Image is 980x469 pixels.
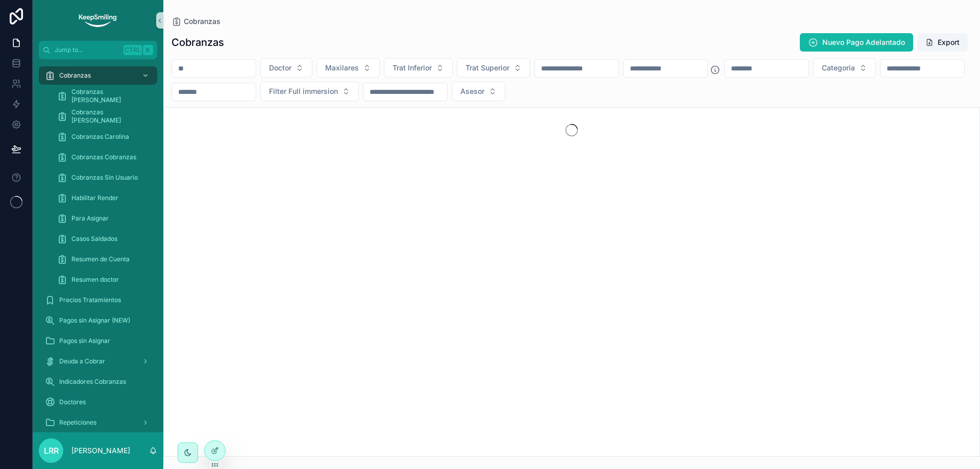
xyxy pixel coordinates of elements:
span: Habilitar Render [71,194,118,202]
a: Cobranzas [39,66,157,85]
a: Cobranzas [PERSON_NAME] [51,107,157,126]
span: Resumen de Cuenta [71,255,130,263]
span: Precios Tratamientos [59,296,121,304]
button: Export [917,33,968,52]
span: Doctor [269,63,291,73]
span: Ctrl [124,45,142,55]
span: Pagos sin Asignar (NEW) [59,316,130,325]
span: Cobranzas [PERSON_NAME] [71,88,147,104]
a: Precios Tratamientos [39,291,157,309]
p: [PERSON_NAME] [71,446,130,456]
a: Cobranzas Cobranzas [51,148,157,166]
span: Cobranzas Sin Usuario [71,174,138,182]
img: App logo [78,12,118,29]
span: K [144,46,152,54]
a: Cobranzas Sin Usuario [51,168,157,187]
span: Pagos sin Asignar [59,337,110,345]
a: Para Asignar [51,209,157,228]
span: Cobranzas [59,71,91,80]
span: Cobranzas [PERSON_NAME] [71,108,147,125]
span: Cobranzas Carolina [71,133,129,141]
span: Categoria [822,63,855,73]
a: Pagos sin Asignar (NEW) [39,311,157,330]
button: Select Button [384,58,453,78]
a: Doctores [39,393,157,411]
button: Select Button [457,58,530,78]
span: Resumen doctor [71,276,119,284]
span: Para Asignar [71,214,109,223]
span: Indicadores Cobranzas [59,378,126,386]
span: Cobranzas Cobranzas [71,153,136,161]
a: Indicadores Cobranzas [39,373,157,391]
span: Deuda a Cobrar [59,357,105,365]
span: Casos Saldados [71,235,117,243]
span: Cobranzas [184,16,220,27]
span: Doctores [59,398,86,406]
span: Filter Full immersion [269,86,338,96]
button: Select Button [813,58,876,78]
h1: Cobranzas [171,35,224,50]
button: Select Button [316,58,380,78]
a: Cobranzas [PERSON_NAME] [51,87,157,105]
a: Resumen de Cuenta [51,250,157,268]
a: Cobranzas Carolina [51,128,157,146]
a: Resumen doctor [51,270,157,289]
a: Cobranzas [171,16,220,27]
a: Repeticiones [39,413,157,432]
span: Repeticiones [59,418,96,427]
a: Pagos sin Asignar [39,332,157,350]
button: Select Button [260,82,359,101]
span: Trat Superior [465,63,509,73]
span: Jump to... [55,46,119,54]
button: Nuevo Pago Adelantado [800,33,913,52]
span: Trat Inferior [393,63,432,73]
span: Asesor [460,86,484,96]
a: Casos Saldados [51,230,157,248]
a: Deuda a Cobrar [39,352,157,371]
button: Select Button [260,58,312,78]
a: Habilitar Render [51,189,157,207]
span: Maxilares [325,63,359,73]
span: LRR [44,445,59,457]
div: scrollable content [33,59,163,432]
button: Jump to...CtrlK [39,41,157,59]
span: Nuevo Pago Adelantado [822,37,905,47]
button: Select Button [452,82,505,101]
